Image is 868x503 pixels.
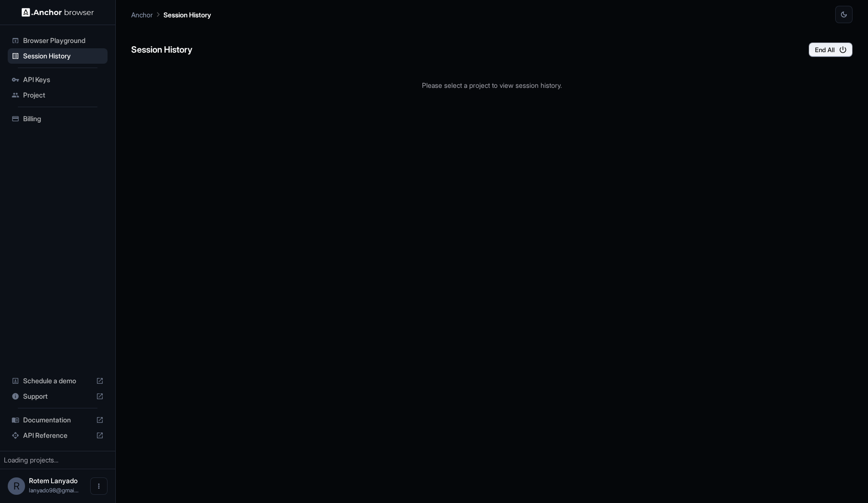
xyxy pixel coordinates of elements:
[163,10,211,20] p: Session History
[131,9,211,20] nav: breadcrumb
[23,391,92,401] span: Support
[8,412,108,428] div: Documentation
[8,389,108,404] div: Support
[90,477,108,495] button: Open menu
[131,80,853,90] p: Please select a project to view session history.
[131,43,192,57] h6: Session History
[8,373,108,389] div: Schedule a demo
[23,51,104,61] span: Session History
[23,75,104,84] span: API Keys
[22,8,94,17] img: Anchor Logo
[8,87,108,103] div: Project
[8,48,108,64] div: Session History
[8,428,108,443] div: API Reference
[4,455,111,465] div: Loading projects...
[23,90,104,100] span: Project
[23,376,92,386] span: Schedule a demo
[23,114,104,124] span: Billing
[809,42,853,57] button: End All
[29,487,79,494] span: lanyado98@gmail.com
[131,10,153,20] p: Anchor
[8,72,108,87] div: API Keys
[8,477,25,495] div: R
[8,33,108,48] div: Browser Playground
[23,36,104,45] span: Browser Playground
[23,415,92,425] span: Documentation
[23,431,92,440] span: API Reference
[8,111,108,126] div: Billing
[29,476,78,485] span: Rotem Lanyado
